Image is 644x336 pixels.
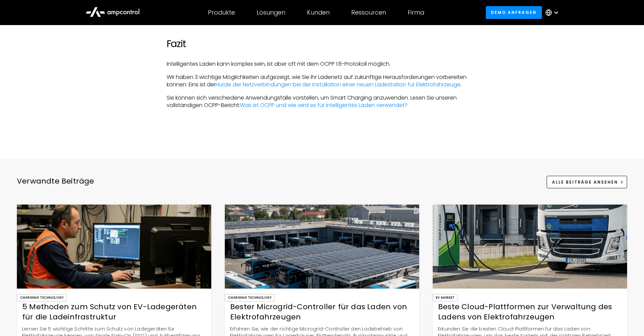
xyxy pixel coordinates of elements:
p: Sie können sich verschiedene Anwendungsfälle vorstellen, um Smart Charging anzuwenden. Lesen Sie ... [167,94,478,109]
a: Hürde der Netzverbindungen bei der Installation einer neuen Ladestation für Elektrofahrzeuge [216,81,460,88]
div: Firma [408,9,424,16]
div: Charging Technology [17,294,67,301]
div: Beste Cloud-Plattformen zur Verwaltung des Ladens von Elektrofahrzeugen [433,302,627,323]
p: ‍ [167,114,478,122]
div: Bester Microgrid-Controller für das Laden von Elektrofahrzeugen [225,302,419,323]
h2: Fazit [167,38,478,50]
div: Produkte [208,9,235,16]
a: Was ist OCPP und wie wird es für intelligentes Laden verwendet? [240,101,408,109]
div: Ressourcen [351,9,386,16]
p: Wir haben 3 wichtige Möglichkeiten aufgezeigt, wie Sie Ihr Ladenetz auf zukünftige Herausforderun... [167,73,478,89]
div: Charging Technology [225,294,275,301]
div: Verwandte Beiträge [17,176,94,196]
img: Beste Cloud-Plattformen zur Verwaltung des Ladens von Elektrofahrzeugen [433,205,627,289]
div: 5 Methoden zum Schutz von EV-Ladegeräten für die Ladeinfrastruktur [17,302,211,323]
div: Kunden [307,9,330,16]
div: Alle Beiträge ansehen [552,179,618,185]
div: Lösungen [257,9,285,16]
a: Demo anfragen [486,6,542,19]
p: Intelligentes Laden kann komplex sein, ist aber oft mit dem OCPP 1.6-Protokoll möglich. [167,60,478,68]
a: Alle Beiträge ansehen [547,176,627,188]
div: EV Market [433,294,458,301]
img: 5 Methoden zum Schutz von EV-Ladegeräten für die Ladeinfrastruktur [17,205,211,289]
img: Bester Microgrid-Controller für das Laden von Elektrofahrzeugen [225,205,419,289]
